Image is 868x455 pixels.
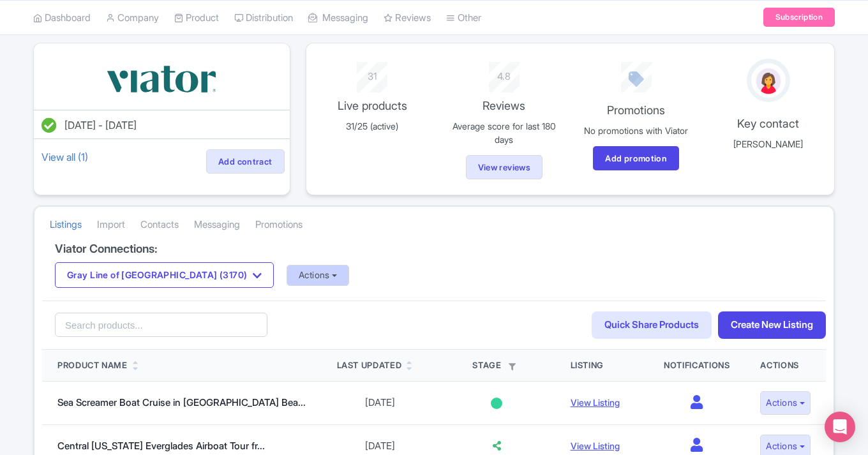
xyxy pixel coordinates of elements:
[571,440,620,451] a: View Listing
[57,440,265,452] a: Central [US_STATE] Everglades Airboat Tour fr...
[57,396,306,408] a: Sea Screamer Boat Cruise in [GEOGRAPHIC_DATA] Bea...
[825,412,855,442] div: Open Intercom Messenger
[255,207,303,242] a: Promotions
[445,119,562,146] p: Average score for last 180 days
[314,119,431,133] p: 31/25 (active)
[104,59,219,100] img: vbqrramwp3xkpi4ekcjz.svg
[718,311,826,339] a: Create New Listing
[55,262,274,288] button: Gray Line of [GEOGRAPHIC_DATA] (3170)
[57,359,128,372] div: Product Name
[140,207,179,242] a: Contacts
[555,350,648,382] th: Listing
[592,311,712,339] a: Quick Share Products
[745,350,826,382] th: Actions
[710,115,827,132] p: Key contact
[571,397,620,408] a: View Listing
[322,382,438,425] td: [DATE]
[39,148,91,166] a: View all (1)
[763,8,835,27] a: Subscription
[445,62,562,84] div: 4.8
[206,149,285,174] a: Add contract
[194,207,240,242] a: Messaging
[314,97,431,114] p: Live products
[509,363,516,370] i: Filter by stage
[593,146,679,170] a: Add promotion
[760,391,811,415] button: Actions
[453,359,539,372] div: Stage
[648,350,745,382] th: Notifications
[578,101,694,119] p: Promotions
[64,119,137,131] span: [DATE] - [DATE]
[314,62,431,84] div: 31
[55,313,267,337] input: Search products...
[337,359,402,372] div: Last Updated
[287,265,350,286] button: Actions
[97,207,125,242] a: Import
[445,97,562,114] p: Reviews
[754,66,783,96] img: avatar_key_member-9c1dde93af8b07d7383eb8b5fb890c87.png
[50,207,82,242] a: Listings
[466,155,543,179] a: View reviews
[578,124,694,137] p: No promotions with Viator
[710,137,827,151] p: [PERSON_NAME]
[55,242,813,255] h4: Viator Connections:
